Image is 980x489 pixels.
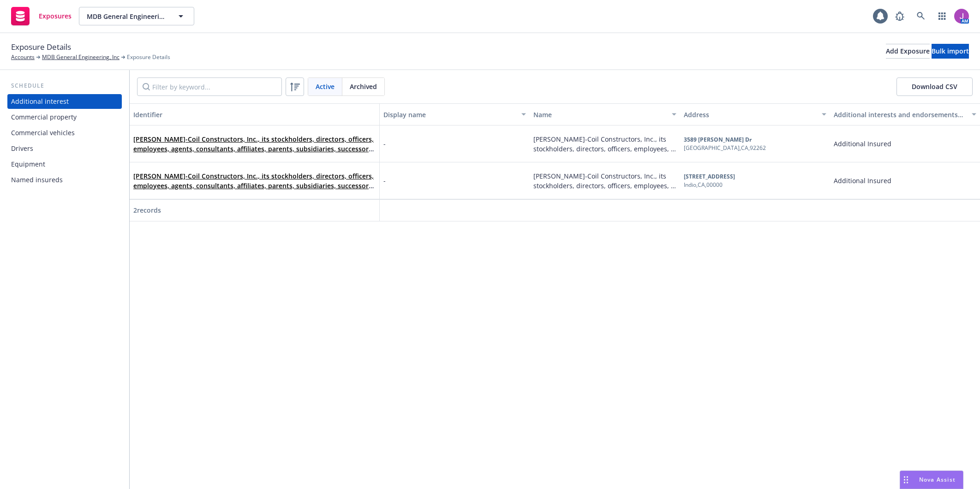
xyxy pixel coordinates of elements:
div: Address [684,110,816,119]
a: Search [912,7,930,25]
button: Identifier [130,103,380,125]
div: Add Exposure [886,44,930,58]
input: Filter by keyword... [137,78,282,96]
span: - [383,139,386,149]
span: [PERSON_NAME]-Coil Constructors, Inc., its stockholders, directors, officers, employees, agents, ... [533,135,678,202]
a: Accounts [11,53,35,61]
div: Commercial vehicles [11,125,75,140]
img: photo [954,9,969,24]
div: Drag to move [900,471,912,489]
button: Name [530,103,680,125]
a: Exposures [7,3,75,29]
button: Add Exposure [886,44,930,59]
span: [PERSON_NAME]-Coil Constructors, Inc., its stockholders, directors, officers, employees, agents, ... [133,134,376,154]
a: [PERSON_NAME]-Coil Constructors, Inc., its stockholders, directors, officers, employees, agents, ... [133,135,374,173]
div: Display name [383,110,516,119]
div: Additional interest [11,94,69,109]
div: Equipment [11,157,45,172]
button: MDB General Engineering, Inc [79,7,194,25]
span: Exposure Details [127,53,170,61]
div: Indio , CA , 00000 [684,181,735,189]
a: Switch app [933,7,951,25]
span: Active [316,82,335,91]
div: Named insureds [11,173,63,187]
div: Additional interests and endorsements applied [834,110,966,119]
div: Bulk import [932,44,969,58]
button: Additional interests and endorsements applied [830,103,980,125]
a: Named insureds [7,173,122,187]
div: Identifier [133,110,376,119]
button: Address [680,103,830,125]
span: [PERSON_NAME]-Coil Constructors, Inc., its stockholders, directors, officers, employees, agents, ... [533,172,678,239]
span: Additional Insured [834,176,891,185]
span: [PERSON_NAME]-Coil Constructors, Inc., its stockholders, directors, officers, employees, agents, ... [133,171,376,191]
b: 3589 [PERSON_NAME] Dr [684,136,752,143]
span: 2 records [133,206,161,215]
a: Commercial property [7,110,122,125]
span: Archived [350,82,377,91]
button: Display name [380,103,530,125]
button: Bulk import [932,44,969,59]
a: Equipment [7,157,122,172]
a: Additional interest [7,94,122,109]
button: Nova Assist [900,471,963,489]
b: [STREET_ADDRESS] [684,173,735,180]
a: [PERSON_NAME]-Coil Constructors, Inc., its stockholders, directors, officers, employees, agents, ... [133,172,374,209]
div: Commercial property [11,110,77,125]
span: Nova Assist [919,476,956,483]
div: Schedule [7,81,122,90]
span: Additional Insured [834,139,891,149]
div: Drivers [11,141,33,156]
span: MDB General Engineering, Inc [87,12,167,21]
a: Report a Bug [890,7,909,25]
span: - [383,176,386,185]
div: [GEOGRAPHIC_DATA] , CA , 92262 [684,144,766,152]
span: Exposures [39,12,72,20]
div: Name [533,110,666,119]
span: Exposure Details [11,41,71,53]
a: Drivers [7,141,122,156]
a: MDB General Engineering, Inc [42,53,120,61]
button: Download CSV [896,78,973,96]
a: Commercial vehicles [7,125,122,140]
